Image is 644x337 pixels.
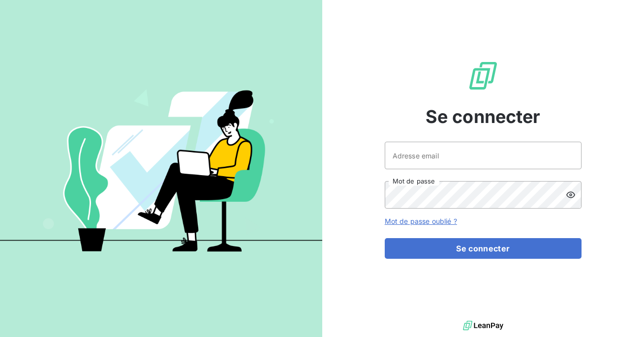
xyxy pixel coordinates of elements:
[426,103,541,130] span: Se connecter
[385,142,582,169] input: placeholder
[463,318,503,333] img: logo
[467,60,499,92] img: Logo LeanPay
[385,217,457,225] a: Mot de passe oublié ?
[385,238,582,259] button: Se connecter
